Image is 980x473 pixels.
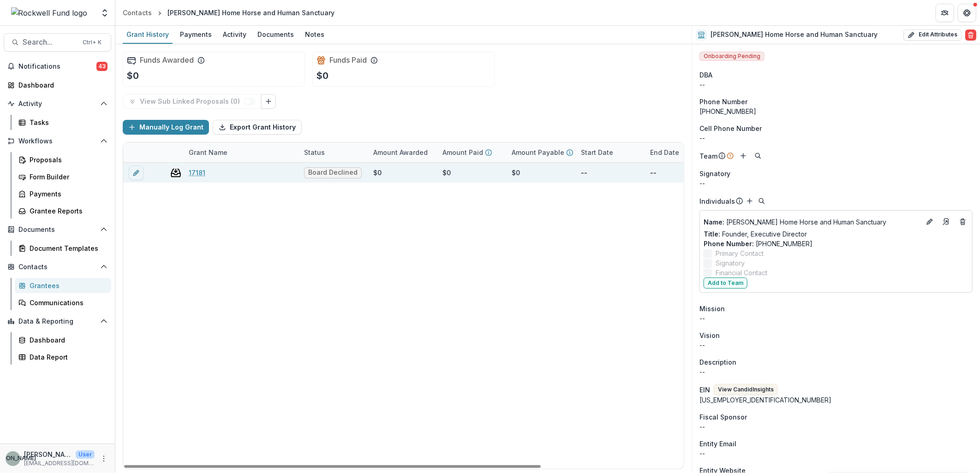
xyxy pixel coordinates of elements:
button: Partners [936,4,954,22]
p: $0 [127,69,139,83]
div: Status [299,142,368,162]
div: Amount Paid [437,142,506,162]
div: Payments [176,28,215,41]
div: End Date [645,142,714,162]
span: Vision [699,331,720,340]
div: Grantee Reports [30,206,104,216]
p: -- [699,367,973,377]
div: End Date [645,148,685,157]
button: Deletes [957,216,968,227]
span: Title : [704,230,720,238]
button: Open Contacts [4,260,111,274]
span: Notifications [18,63,96,71]
button: edit [129,166,143,180]
p: -- [699,340,973,350]
div: -- [699,422,973,432]
span: Board Declined [308,169,358,177]
p: Individuals [699,196,735,206]
span: Entity Email [699,439,736,449]
div: Amount Awarded [368,142,437,162]
a: Dashboard [4,77,111,93]
div: Dashboard [30,335,104,345]
button: Open entity switcher [98,4,111,22]
div: Document Templates [30,243,104,253]
div: Grant History [123,28,173,41]
div: Start Date [575,142,645,162]
span: Primary Contact [716,248,764,258]
button: Open Documents [4,222,111,237]
nav: breadcrumb [119,6,338,19]
div: Activity [219,28,250,41]
span: Documents [18,226,96,234]
span: Financial Contact [716,268,767,278]
a: Grantee Reports [15,203,111,219]
button: Export Grant History [213,120,302,135]
p: Team [699,151,717,161]
div: Amount Payable [506,142,575,162]
div: Grantees [30,281,104,290]
div: Amount Awarded [368,148,433,157]
span: Workflows [18,137,96,145]
div: Tasks [30,118,104,127]
button: Search [756,195,767,207]
p: $0 [317,69,329,83]
div: Ctrl + K [81,37,103,47]
button: Open Data & Reporting [4,314,111,329]
button: Open Activity [4,96,111,111]
span: Data & Reporting [18,318,96,325]
p: -- [650,168,657,177]
p: -- [699,133,973,143]
div: -- [699,449,973,458]
button: Add [738,150,749,161]
span: Name : [704,218,724,226]
div: Grant Name [183,142,299,162]
div: $0 [442,168,451,177]
div: Payments [30,189,104,199]
p: -- [581,168,587,177]
a: Documents [254,26,298,44]
span: Phone Number : [704,240,754,248]
button: More [98,453,109,464]
div: Contacts [123,8,152,18]
div: Notes [301,28,328,41]
div: [PERSON_NAME] Home Horse and Human Sanctuary [167,8,335,18]
p: Amount Paid [442,148,483,157]
div: Status [299,148,330,157]
button: Add to Team [704,278,747,289]
p: -- [699,313,973,323]
p: [EMAIL_ADDRESS][DOMAIN_NAME] [24,459,95,467]
button: Manually Log Grant [123,120,209,135]
span: DBA [699,70,712,80]
div: [PHONE_NUMBER] [699,106,973,116]
img: Rockwell Fund logo [11,7,88,18]
button: Edit [924,216,935,227]
p: EIN [699,385,710,395]
span: Cell Phone Number [699,124,762,133]
div: Grant Name [183,148,233,157]
span: Phone Number [699,97,747,106]
a: Name: [PERSON_NAME] Home Horse and Human Sanctuary [704,217,920,227]
a: Tasks [15,115,111,130]
button: Get Help [958,4,976,22]
p: Amount Payable [512,148,564,157]
span: 43 [96,62,108,71]
div: $0 [373,168,382,177]
div: -- [699,178,973,188]
button: Search [753,150,764,161]
button: Open Workflows [4,134,111,148]
div: Data Report [30,352,104,362]
div: $0 [512,168,520,177]
button: Link Grants [261,94,276,109]
button: Delete [965,30,976,41]
div: Form Builder [30,172,104,182]
a: Data Report [15,349,111,365]
a: Grant History [123,26,173,44]
p: [PERSON_NAME] [24,449,72,459]
a: Activity [219,26,250,44]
